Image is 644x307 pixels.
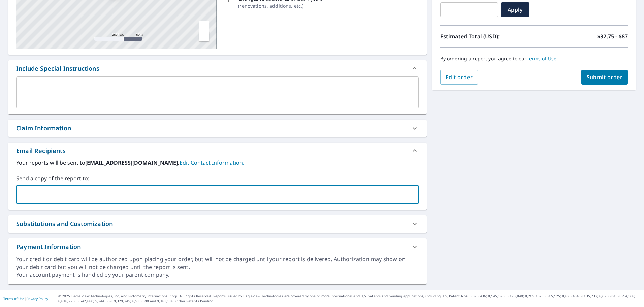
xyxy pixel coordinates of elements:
a: Current Level 17, Zoom In [199,21,209,31]
a: EditContactInfo [180,159,244,166]
button: Edit order [440,70,478,85]
label: Send a copy of the report to: [16,174,419,182]
button: Submit order [581,70,628,85]
div: Email Recipients [8,143,427,159]
span: Edit order [446,73,473,81]
span: Submit order [587,73,623,81]
b: [EMAIL_ADDRESS][DOMAIN_NAME]. [85,159,180,166]
p: $32.75 - $87 [597,32,628,40]
div: Include Special Instructions [8,60,427,76]
div: Email Recipients [16,146,66,155]
p: Estimated Total (USD): [440,32,534,40]
a: Current Level 17, Zoom Out [199,31,209,41]
div: Your credit or debit card will be authorized upon placing your order, but will not be charged unt... [16,255,419,271]
p: By ordering a report you agree to our [440,56,628,62]
label: Your reports will be sent to [16,159,419,167]
a: Terms of Use [3,296,24,301]
div: Payment Information [8,238,427,255]
p: | [3,297,48,301]
div: Include Special Instructions [16,64,99,73]
div: Substitutions and Customization [8,215,427,233]
div: Payment Information [16,242,81,251]
span: Apply [506,6,524,13]
p: © 2025 Eagle View Technologies, Inc. and Pictometry International Corp. All Rights Reserved. Repo... [58,294,641,304]
div: Claim Information [8,120,427,137]
p: ( renovations, additions, etc. ) [238,2,323,9]
div: Substitutions and Customization [16,219,113,228]
a: Privacy Policy [26,296,48,301]
div: Claim Information [16,124,71,133]
button: Apply [501,2,529,17]
a: Terms of Use [527,55,557,62]
div: Your account payment is handled by your parent company. [16,271,419,279]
